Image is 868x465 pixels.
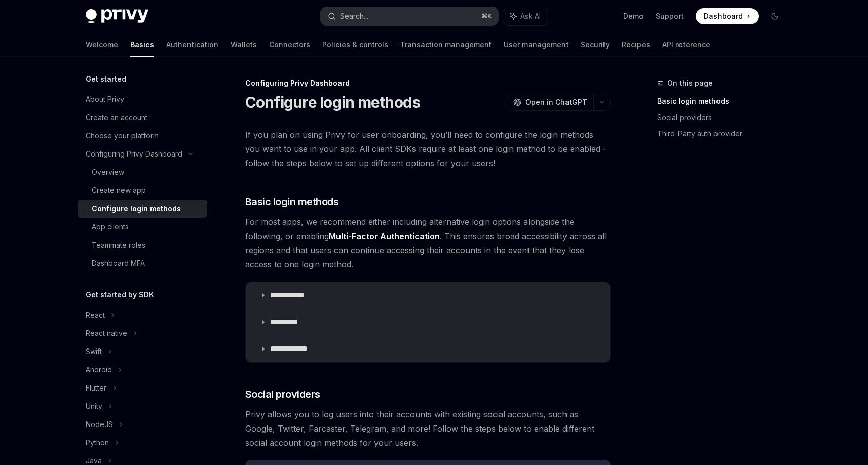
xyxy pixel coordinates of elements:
[92,166,124,178] div: Overview
[86,93,124,105] div: About Privy
[520,11,541,21] span: Ask AI
[78,254,207,273] a: Dashboard MFA
[525,97,587,107] span: Open in ChatGPT
[657,126,791,142] a: Third-Party auth provider
[657,93,791,109] a: Basic login methods
[245,407,611,450] span: Privy allows you to log users into their accounts with existing social accounts, such as Google, ...
[622,32,650,57] a: Recipes
[322,32,388,57] a: Policies & controls
[623,11,644,21] a: Demo
[245,195,339,209] span: Basic login methods
[245,128,611,170] span: If you plan on using Privy for user onboarding, you’ll need to configure the login methods you wa...
[86,32,118,57] a: Welcome
[78,181,207,200] a: Create new app
[78,236,207,254] a: Teammate roles
[78,90,207,108] a: About Privy
[86,437,109,449] div: Python
[86,364,112,376] div: Android
[269,32,310,57] a: Connectors
[329,231,440,242] a: Multi-Factor Authentication
[86,73,126,85] h5: Get started
[245,93,421,111] h1: Configure login methods
[231,32,257,57] a: Wallets
[400,32,492,57] a: Transaction management
[507,94,593,111] button: Open in ChatGPT
[78,108,207,127] a: Create an account
[86,111,147,124] div: Create an account
[656,11,684,21] a: Support
[78,200,207,218] a: Configure login methods
[86,148,182,160] div: Configuring Privy Dashboard
[92,221,129,233] div: App clients
[130,32,154,57] a: Basics
[78,163,207,181] a: Overview
[696,8,759,24] a: Dashboard
[86,9,148,23] img: dark logo
[662,32,710,57] a: API reference
[245,215,611,272] span: For most apps, we recommend either including alternative login options alongside the following, o...
[92,184,146,197] div: Create new app
[245,387,320,401] span: Social providers
[86,400,102,412] div: Unity
[667,77,713,89] span: On this page
[481,12,492,20] span: ⌘ K
[321,7,498,25] button: Search...⌘K
[657,109,791,126] a: Social providers
[503,7,548,25] button: Ask AI
[767,8,783,24] button: Toggle dark mode
[86,130,159,142] div: Choose your platform
[166,32,218,57] a: Authentication
[86,327,127,339] div: React native
[92,257,145,269] div: Dashboard MFA
[92,239,145,251] div: Teammate roles
[86,382,106,394] div: Flutter
[86,289,154,301] h5: Get started by SDK
[581,32,610,57] a: Security
[86,309,105,321] div: React
[504,32,569,57] a: User management
[704,11,743,21] span: Dashboard
[86,345,102,358] div: Swift
[78,127,207,145] a: Choose your platform
[340,10,368,22] div: Search...
[86,418,113,431] div: NodeJS
[245,78,611,88] div: Configuring Privy Dashboard
[92,203,181,215] div: Configure login methods
[78,218,207,236] a: App clients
